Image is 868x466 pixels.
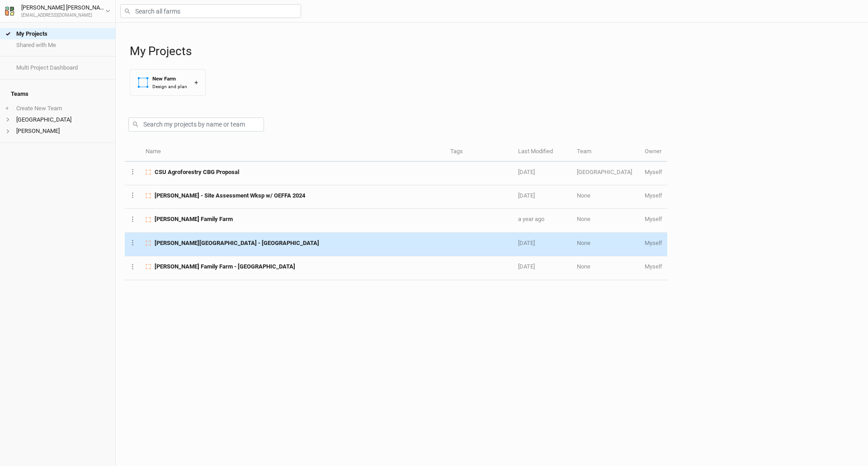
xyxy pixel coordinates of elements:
td: None [572,209,640,232]
span: Brooks Farm - Falls Township [155,239,319,247]
button: [PERSON_NAME] [PERSON_NAME][EMAIL_ADDRESS][DOMAIN_NAME] [5,3,111,19]
span: Dec 1, 2023 7:33 PM [518,263,535,270]
span: Mar 6, 2025 4:20 PM [518,192,535,199]
div: + [194,78,198,87]
span: Mar 6, 2024 9:53 PM [518,216,544,222]
span: dbrooks@centralstate.edu [645,240,662,246]
th: Tags [445,142,513,162]
span: Dec 1, 2023 9:10 PM [518,240,535,246]
span: Cox Family Farm - Guernsey County [155,263,295,271]
span: dbrooks@centralstate.edu [645,169,662,175]
td: None [572,256,640,280]
th: Last Modified [513,142,572,162]
div: [PERSON_NAME] [PERSON_NAME] [21,3,105,12]
input: Search all farms [120,4,301,18]
td: [GEOGRAPHIC_DATA] [572,162,640,185]
span: Antionette Hampton - Site Assessment Wksp w/ OEFFA 2024 [155,192,305,200]
div: Design and plan [152,83,187,90]
th: Name [141,142,445,162]
h4: Teams [5,85,110,103]
h1: My Projects [130,44,859,58]
span: dbrooks@centralstate.edu [645,216,662,222]
input: Search my projects by name or team [128,118,264,132]
div: New Farm [152,75,187,83]
span: dbrooks@centralstate.edu [645,263,662,270]
span: Mar 7, 2025 2:27 PM [518,169,535,175]
th: Owner [640,142,667,162]
div: [EMAIL_ADDRESS][DOMAIN_NAME] [21,12,105,19]
button: New FarmDesign and plan+ [130,69,206,96]
span: dbrooks@centralstate.edu [645,192,662,199]
th: Team [572,142,640,162]
span: Moncrief Family Farm [155,215,233,223]
span: + [5,105,9,112]
span: CSU Agroforestry CBG Proposal [155,168,239,176]
td: None [572,233,640,256]
td: None [572,185,640,209]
